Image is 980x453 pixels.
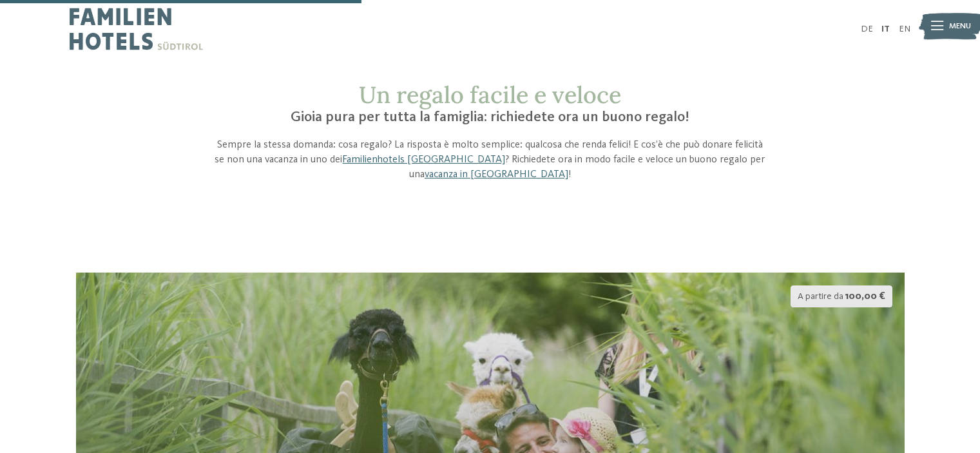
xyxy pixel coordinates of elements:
[861,24,873,34] a: DE
[342,155,505,165] a: Familienhotels [GEOGRAPHIC_DATA]
[899,24,910,34] a: EN
[215,138,766,182] p: Sempre la stessa domanda: cosa regalo? La risposta è molto semplice: qualcosa che renda felici! E...
[359,80,621,110] span: Un regalo facile e veloce
[881,24,890,34] a: IT
[949,21,971,32] span: Menu
[291,110,689,124] span: Gioia pura per tutta la famiglia: richiedete ora un buono regalo!
[425,169,568,180] a: vacanza in [GEOGRAPHIC_DATA]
